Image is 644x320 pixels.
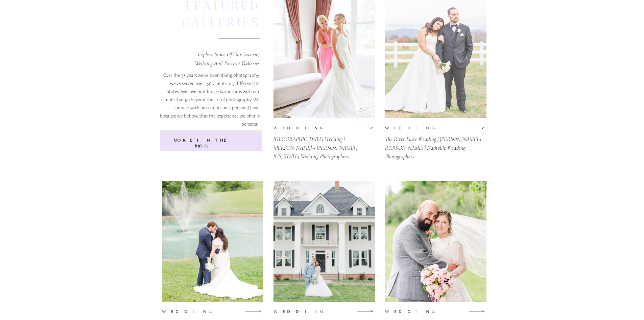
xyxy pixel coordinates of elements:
[174,138,228,148] b: more in the BlOG
[385,309,411,314] p: WEDDING
[273,135,372,151] a: [GEOGRAPHIC_DATA] Wedding | [PERSON_NAME] + [PERSON_NAME] | [US_STATE] Wedding Photographers
[184,50,260,67] p: Explore some of Our favorite wedding and portrait galleries
[158,71,260,121] p: Over the 5+ years we've been doing photography, we've served over 150 Clients in 5 different US S...
[162,309,188,314] p: WEDDING
[385,135,484,151] a: The River Place Wedding | [PERSON_NAME] + [PERSON_NAME] | Nashville Wedding Photographers
[273,125,299,130] p: wedding
[170,137,233,144] a: more in the BlOG
[273,309,300,314] p: WEDDING
[385,125,411,130] p: wedding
